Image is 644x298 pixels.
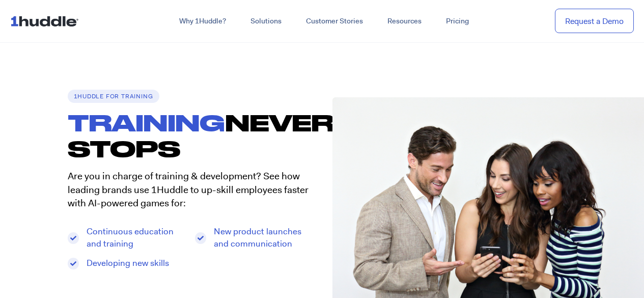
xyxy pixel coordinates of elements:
[68,109,225,136] span: TRAINING
[434,12,481,31] a: Pricing
[211,226,312,250] span: New product launches and communication
[68,170,312,210] p: Are you in charge of training & development? See how leading brands use 1Huddle to up-skill emplo...
[167,12,238,31] a: Why 1Huddle?
[84,257,169,269] span: Developing new skills
[10,11,83,31] img: ...
[555,9,634,34] a: Request a Demo
[375,12,434,31] a: Resources
[238,12,294,31] a: Solutions
[68,110,322,162] h1: NEVER STOPS
[294,12,375,31] a: Customer Stories
[84,226,185,250] span: Continuous education and training
[68,90,159,103] h6: 1Huddle for TRAINING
